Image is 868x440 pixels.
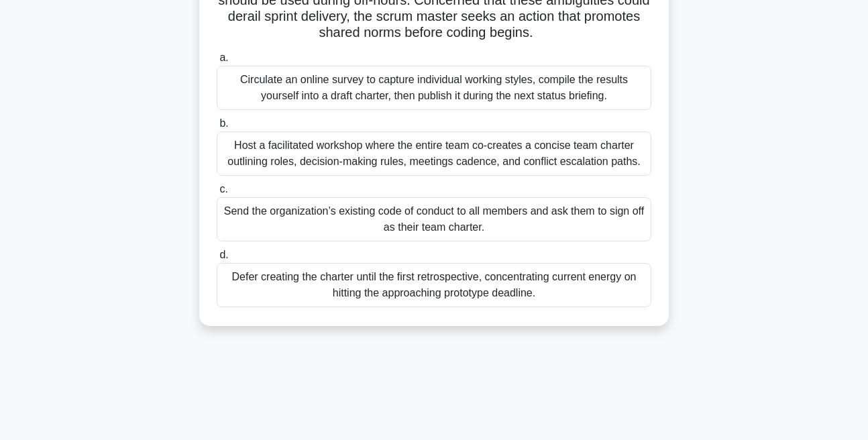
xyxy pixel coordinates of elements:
span: a. [219,52,228,63]
div: Host a facilitated workshop where the entire team co-creates a concise team charter outlining rol... [217,131,651,176]
span: d. [219,249,228,260]
div: Defer creating the charter until the first retrospective, concentrating current energy on hitting... [217,263,651,307]
span: c. [219,183,227,195]
div: Circulate an online survey to capture individual working styles, compile the results yourself int... [217,66,651,110]
span: b. [219,117,228,129]
div: Send the organization’s existing code of conduct to all members and ask them to sign off as their... [217,197,651,241]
